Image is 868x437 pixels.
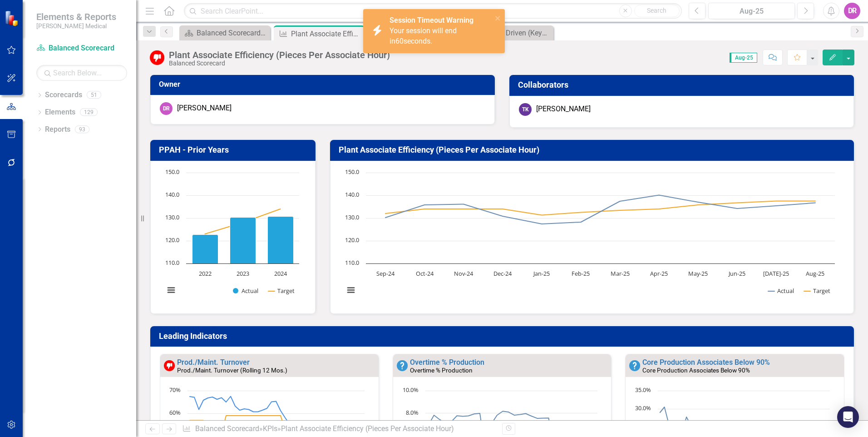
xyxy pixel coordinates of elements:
text: Sep-24 [376,269,395,278]
h3: Plant Associate Efficiency (Pieces Per Associate Hour) [339,145,849,154]
button: Show Actual [768,287,794,295]
div: [PERSON_NAME] [536,104,591,114]
span: Elements & Reports [36,11,116,22]
svg: Interactive chart [160,168,304,304]
a: Overtime % Production [410,358,484,367]
text: 140.0 [345,190,359,199]
text: May-25 [688,269,708,278]
div: » » [182,424,495,434]
text: Feb-25 [572,269,590,278]
button: Show Target [268,287,295,295]
span: 60 [395,37,404,45]
text: 10.0% [403,386,419,394]
text: 150.0 [165,168,179,176]
text: Oct-24 [415,269,434,278]
text: 2023 [237,269,249,278]
div: Chart. Highcharts interactive chart. [160,168,306,304]
text: 130.0 [345,213,359,221]
text: 70% [169,386,181,394]
div: [PERSON_NAME] [177,103,232,114]
text: 110.0 [345,258,359,267]
text: [DATE]-25 [763,269,789,278]
img: No Information [629,360,640,371]
text: 140.0 [165,190,179,199]
button: Show Target [804,287,831,295]
small: Prod./Maint. Turnover (Rolling 12 Mos.) [177,367,287,374]
text: 30.0% [635,404,651,412]
button: Search [634,5,680,17]
text: Jun-25 [728,269,745,278]
strong: Session Timeout Warning [390,16,473,25]
text: 130.0 [165,213,179,221]
img: Below Target [150,50,164,65]
h3: PPAH - Prior Years [159,145,310,154]
a: Elements [45,107,75,118]
text: 110.0 [165,258,179,267]
a: Reports [45,124,70,135]
a: Balanced Scorecard Welcome Page [182,27,268,39]
text: Mar-25 [610,269,629,278]
button: View chart menu, Chart [345,284,357,297]
div: DR [160,102,173,115]
div: System Driven (Key/Major) Account Cust. Satisfaction [480,27,551,39]
text: 2024 [274,269,287,278]
div: Open Intercom Messenger [837,406,859,428]
img: No Information [397,360,408,371]
text: 60% [169,408,181,417]
svg: Interactive chart [340,168,839,304]
a: Balanced Scorecard [36,43,127,54]
a: Core Production Associates Below 90% [642,358,770,367]
small: Overtime % Production [410,367,473,374]
text: Nov-24 [454,269,473,278]
a: System Driven (Key/Major) Account Cust. Satisfaction [465,27,551,39]
span: Your session will end in seconds. [390,26,457,45]
input: Search Below... [36,65,127,81]
div: Chart. Highcharts interactive chart. [340,168,845,304]
text: 35.0% [635,386,651,394]
div: Balanced Scorecard Welcome Page [197,27,268,39]
img: ClearPoint Strategy [5,10,20,26]
path: 2023, 130.3. Actual. [230,217,256,263]
a: Balanced Scorecard [195,424,259,433]
a: Prod./Maint. Turnover [177,358,250,367]
small: [PERSON_NAME] Medical [36,22,116,30]
h3: Collaborators [518,80,848,89]
a: Scorecards [45,90,82,100]
button: Show Actual [233,287,258,295]
g: Actual, series 1 of 2. Bar series with 3 bars. [192,216,294,263]
button: View chart menu, Chart [165,284,178,297]
text: Aug-25 [806,269,824,278]
text: 120.0 [165,236,179,244]
div: Balanced Scorecard [169,60,390,67]
h3: Leading Indicators [159,332,848,341]
div: TK [519,103,532,116]
div: Plant Associate Efficiency (Pieces Per Associate Hour) [291,28,362,40]
text: 120.0 [345,236,359,244]
text: 2022 [199,269,212,278]
text: 150.0 [345,168,359,176]
text: Dec-24 [493,269,512,278]
input: Search ClearPoint... [184,3,682,19]
path: 2022, 122.7. Actual. [192,234,218,263]
div: 129 [80,109,98,116]
div: 51 [87,91,101,99]
path: 2024, 130.8. Actual. [268,216,294,263]
div: Plant Associate Efficiency (Pieces Per Associate Hour) [169,50,390,60]
button: close [495,13,501,23]
div: 93 [75,125,89,133]
button: DR [844,3,860,19]
button: Aug-25 [708,3,795,19]
text: 8.0% [406,408,419,417]
span: Aug-25 [730,53,757,63]
small: Core Production Associates Below 90% [642,367,750,374]
div: Aug-25 [711,6,792,17]
text: Apr-25 [650,269,668,278]
h3: Owner [159,80,489,89]
span: Search [647,7,666,14]
div: Plant Associate Efficiency (Pieces Per Associate Hour) [281,424,454,433]
a: KPIs [263,424,277,433]
img: Below Target [164,360,175,371]
text: Jan-25 [533,269,550,278]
